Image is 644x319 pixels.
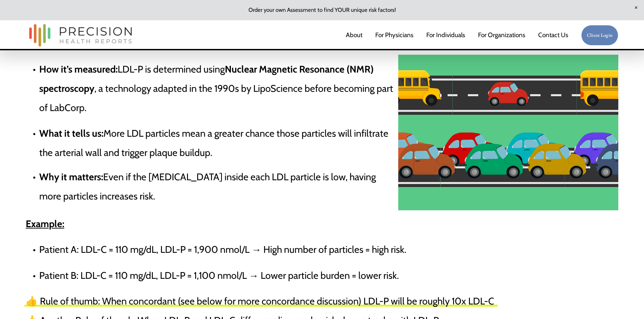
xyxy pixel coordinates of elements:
[478,28,525,43] a: folder dropdown
[39,167,395,206] p: Even if the [MEDICAL_DATA] inside each LDL particle is low, having more particles increases risk.
[39,127,103,139] strong: What it tells us:
[39,266,618,285] p: Patient B: LDL-C = 110 mg/dL, LDL-P = 1,100 nmol/L → Lower particle burden = lower risk.
[39,124,395,162] p: More LDL particles mean a greater chance those particles will infiltrate the arterial wall and tr...
[478,29,525,42] span: For Organizations
[26,218,64,230] strong: Example:
[39,171,103,183] strong: Why it matters:
[26,295,494,307] span: 👍 Rule of thumb: When concordant (see below for more concordance discussion) LDL-P will be roughl...
[39,63,118,75] strong: How it’s measured:
[346,28,362,43] a: About
[426,28,465,43] a: For Individuals
[538,28,568,43] a: Contact Us
[522,233,644,319] iframe: Chat Widget
[39,59,395,117] p: LDL-P is determined using , a technology adapted in the 1990s by LipoScience before becoming part...
[375,28,413,43] a: For Physicians
[26,21,135,50] img: Precision Health Reports
[39,240,618,259] p: Patient A: LDL-C = 110 mg/dL, LDL-P = 1,900 nmol/L → High number of particles = high risk.
[581,25,618,46] a: Client Login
